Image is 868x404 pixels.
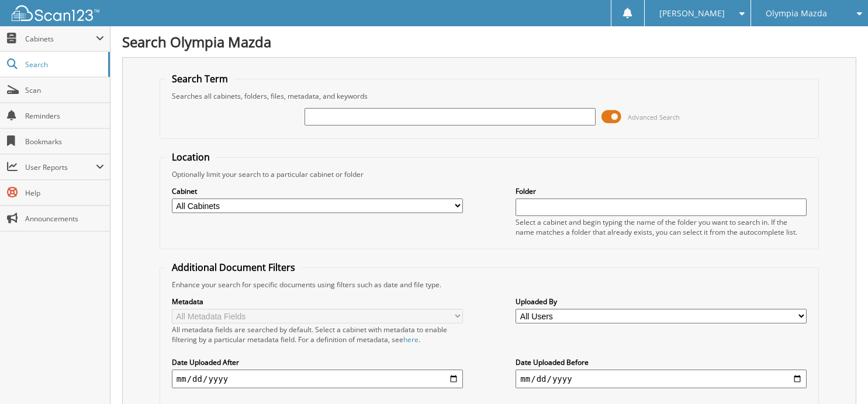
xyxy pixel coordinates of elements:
[172,297,463,307] label: Metadata
[12,5,99,21] img: scan123-logo-white.svg
[25,34,96,44] span: Cabinets
[172,186,463,196] label: Cabinet
[25,85,104,95] span: Scan
[166,280,812,290] div: Enhance your search for specific documents using filters such as date and file type.
[166,169,812,179] div: Optionally limit your search to a particular cabinet or folder
[25,188,104,198] span: Help
[25,111,104,121] span: Reminders
[166,72,234,85] legend: Search Term
[25,60,102,69] span: Search
[516,357,807,367] label: Date Uploaded Before
[659,10,725,17] span: [PERSON_NAME]
[516,186,807,196] label: Folder
[25,214,104,224] span: Announcements
[172,357,463,367] label: Date Uploaded After
[166,261,301,274] legend: Additional Document Filters
[628,113,680,121] span: Advanced Search
[122,32,856,51] h1: Search Olympia Mazda
[172,325,463,344] div: All metadata fields are searched by default. Select a cabinet with metadata to enable filtering b...
[166,151,216,163] legend: Location
[25,137,104,147] span: Bookmarks
[403,335,419,344] a: here
[25,162,96,172] span: User Reports
[516,297,807,307] label: Uploaded By
[516,217,807,237] div: Select a cabinet and begin typing the name of the folder you want to search in. If the name match...
[166,91,812,101] div: Searches all cabinets, folders, files, metadata, and keywords
[766,10,827,17] span: Olympia Mazda
[172,370,463,388] input: start
[516,370,807,388] input: end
